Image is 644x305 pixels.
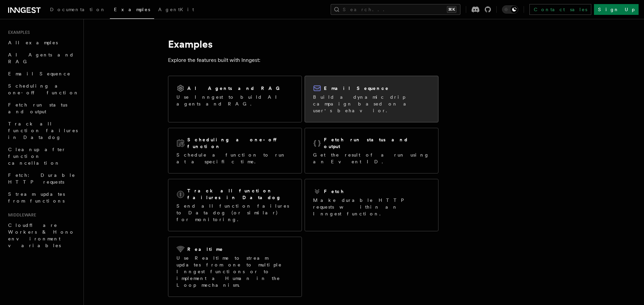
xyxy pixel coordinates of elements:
span: Fetch run status and output [8,102,67,114]
a: AgentKit [154,2,198,18]
span: Examples [5,30,30,35]
span: Cloudflare Workers & Hono environment variables [8,222,75,248]
h2: Email Sequence [324,85,389,92]
h1: Examples [168,38,438,50]
a: Track all function failures in Datadog [5,118,79,143]
span: Scheduling a one-off function [8,83,79,95]
a: All examples [5,37,79,49]
a: Cleanup after function cancellation [5,143,79,169]
span: Fetch: Durable HTTP requests [8,172,75,185]
h2: Fetch [324,188,344,195]
span: All examples [8,40,58,45]
a: Track all function failures in DatadogSend all function failures to Datadog (or similar) for moni... [168,179,302,231]
span: Documentation [50,7,106,12]
a: Examples [110,2,154,19]
h2: Scheduling a one-off function [187,136,293,150]
a: AI Agents and RAGUse Inngest to build AI agents and RAG. [168,76,302,122]
a: Documentation [46,2,110,18]
a: Contact sales [529,4,591,15]
p: Schedule a function to run at a specific time. [176,151,293,165]
span: Track all function failures in Datadog [8,121,78,140]
p: Send all function failures to Datadog (or similar) for monitoring. [176,203,293,223]
button: Toggle dark mode [502,5,518,14]
a: AI Agents and RAG [5,49,79,68]
a: FetchMake durable HTTP requests within an Inngest function. [305,179,438,231]
p: Use Inngest to build AI agents and RAG. [176,94,293,107]
p: Make durable HTTP requests within an Inngest function. [313,197,430,217]
span: AgentKit [158,7,194,12]
h2: AI Agents and RAG [187,85,283,92]
a: Stream updates from functions [5,188,79,207]
p: Get the result of a run using an Event ID. [313,151,430,165]
p: Use Realtime to stream updates from one to multiple Inngest functions or to implement a Human in ... [176,255,293,288]
span: Stream updates from functions [8,191,65,204]
a: Cloudflare Workers & Hono environment variables [5,219,79,252]
h2: Realtime [187,246,223,253]
span: Cleanup after function cancellation [8,147,66,166]
a: Fetch run status and output [5,99,79,118]
span: Middleware [5,212,36,218]
p: Explore the features built with Inngest: [168,55,438,65]
a: RealtimeUse Realtime to stream updates from one to multiple Inngest functions or to implement a H... [168,237,302,297]
h2: Fetch run status and output [324,136,430,150]
span: Examples [114,7,150,12]
a: Email SequenceBuild a dynamic drip campaign based on a user's behavior. [305,76,438,122]
h2: Track all function failures in Datadog [187,187,293,201]
span: Email Sequence [8,71,71,76]
span: AI Agents and RAG [8,52,74,64]
a: Sign Up [594,4,639,15]
a: Email Sequence [5,68,79,80]
kbd: ⌘K [447,6,456,13]
p: Build a dynamic drip campaign based on a user's behavior. [313,94,430,114]
button: Search...⌘K [331,4,460,15]
a: Fetch: Durable HTTP requests [5,169,79,188]
a: Fetch run status and outputGet the result of a run using an Event ID. [305,128,438,173]
a: Scheduling a one-off function [5,80,79,99]
a: Scheduling a one-off functionSchedule a function to run at a specific time. [168,128,302,173]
